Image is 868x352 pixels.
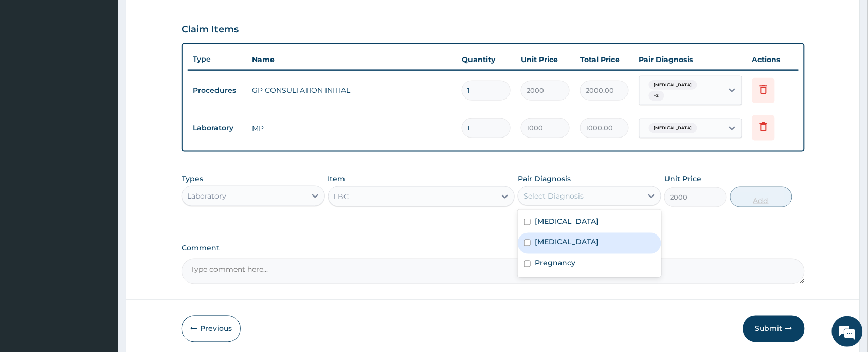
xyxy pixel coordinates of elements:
[19,51,42,77] img: d_794563401_company_1708531726252_794563401
[664,173,701,184] label: Unit Price
[328,173,346,184] label: Item
[188,50,247,69] th: Type
[457,49,516,70] th: Quantity
[188,81,247,100] td: Procedures
[535,237,599,247] label: [MEDICAL_DATA]
[247,49,457,70] th: Name
[730,187,792,207] button: Add
[5,239,196,275] textarea: Type your message and hit 'Enter'
[649,91,664,101] span: + 2
[182,316,241,342] button: Previous
[187,191,226,201] div: Laboratory
[747,49,799,70] th: Actions
[575,49,634,70] th: Total Price
[169,5,193,30] div: Minimize live chat window
[188,119,247,138] td: Laboratory
[516,49,575,70] th: Unit Price
[523,191,584,201] div: Select Diagnosis
[60,109,142,212] span: We're online!
[649,80,697,90] span: [MEDICAL_DATA]
[247,118,457,139] td: MP
[535,216,599,226] label: [MEDICAL_DATA]
[649,123,697,133] span: [MEDICAL_DATA]
[518,173,571,184] label: Pair Diagnosis
[247,80,457,101] td: GP CONSULTATION INITIAL
[182,174,203,183] label: Types
[53,57,173,71] div: Chat with us now
[334,191,349,202] div: FBC
[634,49,747,70] th: Pair Diagnosis
[535,258,575,268] label: Pregnancy
[743,316,805,342] button: Submit
[182,24,239,35] h3: Claim Items
[182,244,805,253] label: Comment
